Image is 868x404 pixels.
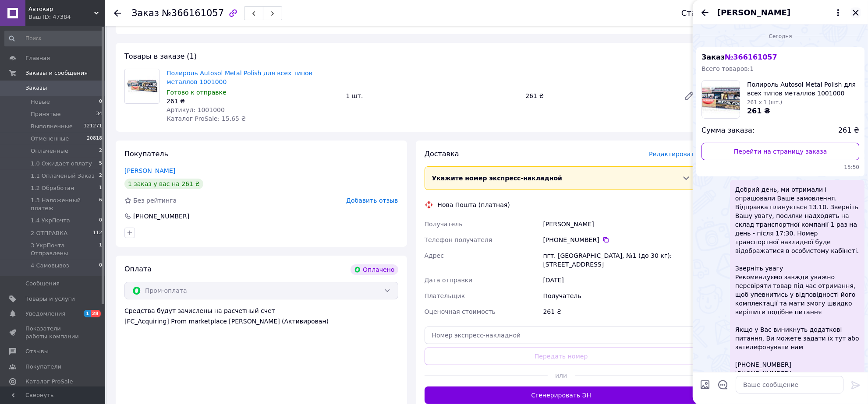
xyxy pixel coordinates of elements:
[25,295,75,303] span: Товары и услуги
[25,348,49,355] span: Отзывы
[425,327,698,344] input: Номер экспресс-накладной
[31,197,99,212] span: 1.3 Наложенный платеж
[680,87,698,105] a: Редактировать
[548,371,575,380] span: или
[167,115,246,122] span: Каталог ProSale: 15.65 ₴
[124,150,168,158] span: Покупатель
[31,98,50,106] span: Новые
[425,236,492,243] span: Телефон получателя
[701,65,754,72] span: Всего товаров: 1
[25,54,50,62] span: Главная
[747,80,859,98] span: Полироль Autosol Metal Polish для всех типов металлов 1001000
[124,265,152,273] span: Оплата
[99,217,102,225] span: 0
[124,317,398,326] div: [FC_Acquiring] Prom marketplace [PERSON_NAME] (Активирован)
[124,167,175,174] a: [PERSON_NAME]
[725,53,777,61] span: № 366161057
[25,280,60,288] span: Сообщения
[133,197,177,204] span: Без рейтинга
[543,235,698,244] div: [PHONE_NUMBER]
[114,9,121,18] div: Вернуться назад
[132,212,190,221] div: [PHONE_NUMBER]
[87,135,102,143] span: 20818
[84,310,91,317] span: 1
[167,89,227,96] span: Готово к отправке
[425,277,473,284] span: Дата отправки
[124,52,197,60] span: Товары в заказе (1)
[25,69,88,77] span: Заказы и сообщения
[31,172,95,180] span: 1.1 Оплаченый Заказ
[701,126,755,136] span: Сумма заказа:
[28,5,94,13] span: Автокар
[838,126,859,136] span: 261 ₴
[4,31,103,46] input: Поиск
[31,262,69,270] span: 4 Самовывоз
[542,216,700,232] div: [PERSON_NAME]
[701,164,859,171] span: 15:50 12.10.2025
[425,252,444,259] span: Адрес
[542,288,700,304] div: Получатель
[31,135,69,143] span: Отмененные
[31,242,99,257] span: 3 УкрПочта Отправлены
[31,229,67,237] span: 2 ОТПРАВКА
[700,7,710,18] button: Назад
[425,150,459,158] span: Доставка
[99,197,102,212] span: 6
[93,229,102,237] span: 112
[31,217,70,225] span: 1.4 УкрПочта
[542,272,700,288] div: [DATE]
[31,147,68,155] span: Оплаченные
[124,306,398,326] div: Средства будут зачислены на расчетный счет
[99,172,102,180] span: 2
[425,386,698,404] button: Сгенерировать ЭН
[31,160,92,168] span: 1.0 Ожидает оплату
[31,184,74,192] span: 1.2 Обработан
[425,221,463,228] span: Получатель
[346,197,398,204] span: Добавить отзыв
[717,379,729,390] button: Открыть шаблоны ответов
[99,262,102,270] span: 0
[850,7,861,18] button: Закрыть
[167,70,312,85] a: Полироль Autosol Metal Polish для всех типов металлов 1001000
[99,147,102,155] span: 2
[99,98,102,106] span: 0
[542,304,700,320] div: 261 ₴
[717,7,843,18] button: [PERSON_NAME]
[522,90,677,102] div: 261 ₴
[702,81,740,118] img: 1082277799_w100_h100_polirol-autosol-metal.jpg
[351,264,398,275] div: Оплачено
[701,143,859,160] a: Перейти на страницу заказа
[25,84,47,92] span: Заказы
[25,325,81,341] span: Показатели работы компании
[99,242,102,257] span: 1
[765,33,796,40] span: Сегодня
[84,123,102,130] span: 121271
[717,7,790,18] span: [PERSON_NAME]
[96,110,102,118] span: 34
[167,106,225,113] span: Артикул: 1001000
[125,77,159,96] img: Полироль Autosol Metal Polish для всех типов металлов 1001000
[99,184,102,192] span: 1
[167,97,339,105] div: 261 ₴
[701,53,777,61] span: Заказ
[425,292,465,299] span: Плательщик
[31,123,73,130] span: Выполненные
[31,110,61,118] span: Принятые
[432,175,563,182] span: Укажите номер экспресс-накладной
[25,363,61,371] span: Покупатели
[649,151,698,158] span: Редактировать
[696,32,864,40] div: 12.10.2025
[99,160,102,168] span: 5
[25,310,65,318] span: Уведомления
[436,200,512,209] div: Нова Пошта (платная)
[28,13,105,21] div: Ваш ID: 47384
[91,310,101,317] span: 28
[162,8,224,18] span: №366161057
[124,179,203,189] div: 1 заказ у вас на 261 ₴
[343,90,522,102] div: 1 шт.
[425,308,496,315] span: Оценочная стоимость
[542,248,700,272] div: пгт. [GEOGRAPHIC_DATA], №1 (до 30 кг): [STREET_ADDRESS]
[131,8,159,18] span: Заказ
[681,9,740,18] div: Статус заказа
[747,107,770,115] span: 261 ₴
